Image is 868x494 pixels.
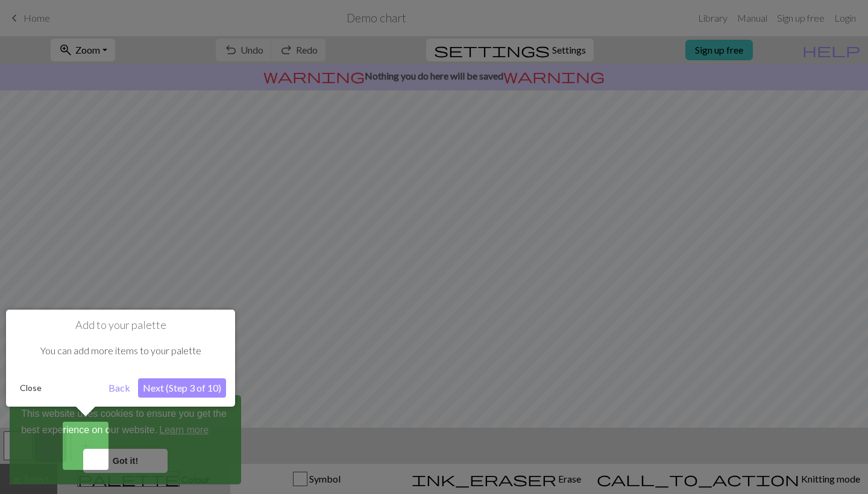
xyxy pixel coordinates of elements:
[138,378,226,398] button: Next (Step 3 of 10)
[15,332,226,369] div: You can add more items to your palette
[15,319,226,332] h1: Add to your palette
[15,379,46,397] button: Close
[6,310,235,407] div: Add to your palette
[104,378,135,398] button: Back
